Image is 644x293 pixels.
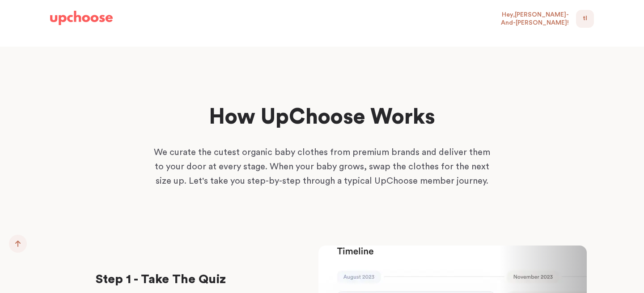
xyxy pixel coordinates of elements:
p: We curate the cutest organic baby clothes from premium brands and deliver them to your door at ev... [152,145,492,188]
img: UpChoose [50,11,113,25]
a: UpChoose [50,9,113,27]
h1: How UpChoose Works [140,103,504,132]
span: TL [583,13,587,24]
div: Hey, [PERSON_NAME]-And-[PERSON_NAME] ! [496,11,569,27]
p: Step 1 - Take The Quiz [96,272,275,287]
